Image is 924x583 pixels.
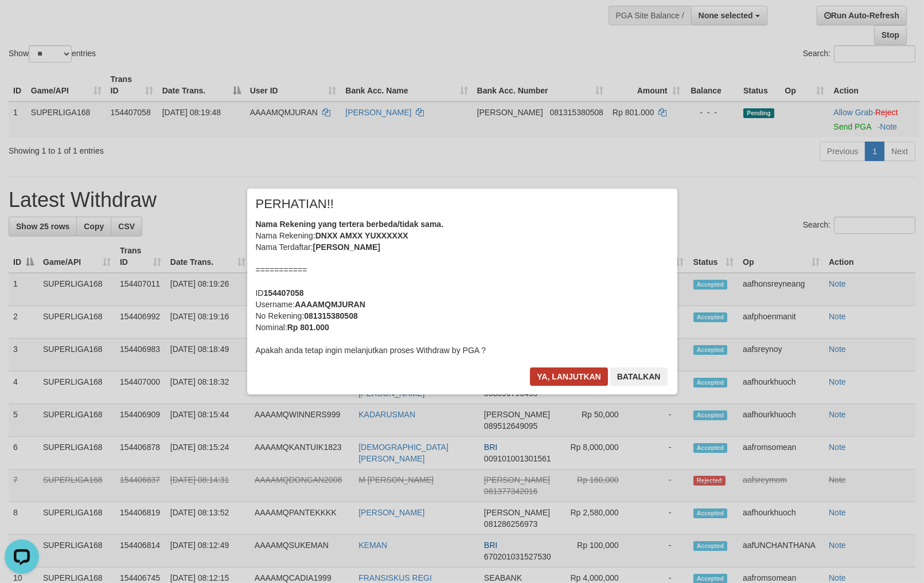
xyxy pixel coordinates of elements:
b: Rp 801.000 [287,323,329,332]
b: DNXX AMXX YUXXXXXX [315,231,408,240]
button: Batalkan [610,367,668,386]
b: AAAAMQMJURAN [295,300,365,309]
button: Open LiveChat chat widget [5,5,39,39]
b: [PERSON_NAME] [313,242,380,252]
b: Nama Rekening yang tertera berbeda/tidak sama. [256,220,444,229]
div: Nama Rekening: Nama Terdaftar: =========== ID Username: No Rekening: Nominal: Apakah anda tetap i... [256,218,669,356]
b: 154407058 [264,288,304,298]
button: Ya, lanjutkan [530,367,608,386]
b: 081315380508 [304,311,357,320]
span: PERHATIAN!! [256,198,334,210]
